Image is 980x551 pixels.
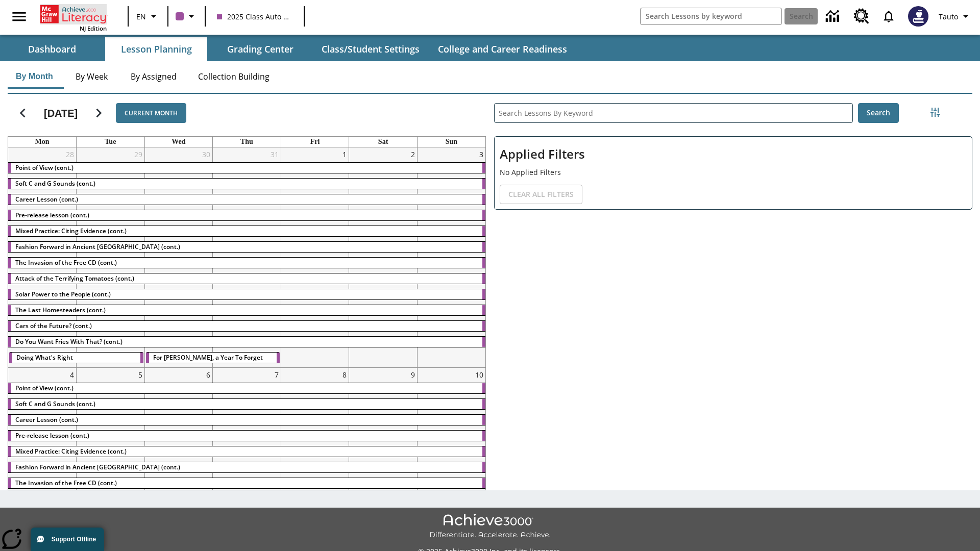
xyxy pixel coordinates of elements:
[313,37,428,61] button: Class/Student Settings
[31,528,104,551] button: Support Offline
[8,321,485,331] div: Cars of the Future? (cont.)
[473,368,485,382] a: August 10, 2025
[349,147,418,368] td: August 2, 2025
[64,147,76,161] a: July 28, 2025
[15,274,134,283] span: Attack of the Terrifying Tomatoes (cont.)
[146,353,280,363] div: For Armstrong, a Year To Forget
[8,147,77,368] td: July 28, 2025
[8,226,485,236] div: Mixed Practice: Citing Evidence (cont.)
[15,431,89,440] span: Pre-release lesson (cont.)
[8,431,485,441] div: Pre-release lesson (cont.)
[935,7,976,26] button: Profile/Settings
[8,399,485,409] div: Soft C and G Sounds (cont.)
[132,147,144,161] a: July 29, 2025
[15,195,78,204] span: Career Lesson (cont.)
[40,3,107,32] div: Home
[409,368,417,382] a: August 9, 2025
[169,137,187,147] a: Wednesday
[15,337,122,346] span: Do You Want Fries With That? (cont.)
[15,463,180,471] span: Fashion Forward in Ancient Rome (cont.)
[340,368,349,382] a: August 8, 2025
[8,383,485,393] div: Point of View (cont.)
[376,137,390,147] a: Saturday
[1,37,103,61] button: Dashboard
[500,142,967,167] h2: Applied Filters
[103,137,118,147] a: Tuesday
[494,136,972,210] div: Applied Filters
[15,384,73,392] span: Point of View (cont.)
[902,3,935,30] button: Select a new avatar
[40,4,107,24] a: Home
[15,227,127,235] span: Mixed Practice: Citing Evidence (cont.)
[495,104,852,122] input: Search Lessons By Keyword
[136,11,146,22] span: EN
[858,103,899,123] button: Search
[15,211,89,219] span: Pre-release lesson (cont.)
[486,90,972,490] div: Search
[15,479,117,487] span: The Invasion of the Free CD (cont.)
[8,273,485,284] div: Attack of the Terrifying Tomatoes (cont.)
[8,446,485,457] div: Mixed Practice: Citing Evidence (cont.)
[15,415,78,424] span: Career Lesson (cont.)
[8,478,485,488] div: The Invasion of the Free CD (cont.)
[429,514,551,540] img: Achieve3000 Differentiate Accelerate Achieve
[8,179,485,189] div: Soft C and G Sounds (cont.)
[122,64,185,89] button: By Assigned
[200,147,212,161] a: July 30, 2025
[908,6,928,27] img: Avatar
[217,11,292,22] span: 2025 Class Auto Grade 13
[52,536,96,543] span: Support Offline
[8,415,485,425] div: Career Lesson (cont.)
[80,24,107,32] span: NJ Edition
[8,337,485,347] div: Do You Want Fries With That? (cont.)
[4,2,34,32] button: Open side menu
[8,462,485,472] div: Fashion Forward in Ancient Rome (cont.)
[15,447,127,456] span: Mixed Practice: Citing Evidence (cont.)
[430,37,575,61] button: College and Career Readiness
[9,353,143,363] div: Doing What's Right
[116,103,186,123] button: Current Month
[77,147,145,368] td: July 29, 2025
[16,353,73,362] span: Doing What's Right
[848,3,875,30] a: Resource Center, Will open in new tab
[409,147,417,161] a: August 2, 2025
[281,147,349,368] td: August 1, 2025
[925,102,945,122] button: Filters Side menu
[209,37,311,61] button: Grading Center
[8,258,485,268] div: The Invasion of the Free CD (cont.)
[444,137,459,147] a: Sunday
[417,147,485,368] td: August 3, 2025
[204,368,212,382] a: August 6, 2025
[820,3,848,31] a: Data Center
[8,210,485,220] div: Pre-release lesson (cont.)
[15,258,117,267] span: The Invasion of the Free CD (cont.)
[477,147,485,161] a: August 3, 2025
[171,7,202,26] button: Class color is purple. Change class color
[86,100,112,126] button: Next
[190,64,278,89] button: Collection Building
[8,194,485,205] div: Career Lesson (cont.)
[144,147,213,368] td: July 30, 2025
[8,163,485,173] div: Point of View (cont.)
[15,163,73,172] span: Point of View (cont.)
[10,100,36,126] button: Previous
[8,289,485,299] div: Solar Power to the People (cont.)
[273,368,281,382] a: August 7, 2025
[8,64,61,89] button: By Month
[153,353,263,362] span: For Armstrong, a Year To Forget
[308,137,322,147] a: Friday
[15,399,95,408] span: Soft C and G Sounds (cont.)
[500,167,967,178] p: No Applied Filters
[132,7,164,26] button: Language: EN, Select a language
[44,107,78,119] h2: [DATE]
[33,137,52,147] a: Monday
[68,368,76,382] a: August 4, 2025
[136,368,144,382] a: August 5, 2025
[939,11,958,22] span: Tauto
[641,8,781,24] input: search field
[340,147,349,161] a: August 1, 2025
[15,179,95,188] span: Soft C and G Sounds (cont.)
[8,242,485,252] div: Fashion Forward in Ancient Rome (cont.)
[875,3,902,30] a: Notifications
[268,147,281,161] a: July 31, 2025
